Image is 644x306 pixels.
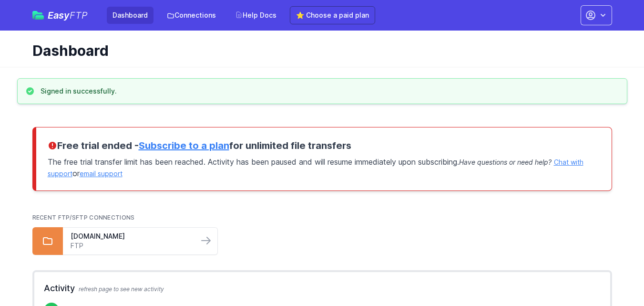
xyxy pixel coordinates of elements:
[32,11,44,20] img: easyftp_logo.png
[48,139,600,152] h3: Free trial ended - for unlimited file transfers
[32,42,604,59] h1: Dashboard
[32,11,88,20] a: EasyFTP
[71,241,191,251] a: FTP
[71,232,191,241] a: [DOMAIN_NAME]
[48,152,600,179] p: The free trial transfer limit has been reached. Activity has been paused and will resume immediat...
[161,7,222,24] a: Connections
[290,6,375,24] a: ⭐ Choose a paid plan
[229,7,282,24] a: Help Docs
[139,140,229,151] a: Subscribe to a plan
[459,158,552,166] span: Have questions or need help?
[32,214,612,222] h2: Recent FTP/SFTP Connections
[48,11,88,20] span: Easy
[41,86,117,96] h3: Signed in successfully.
[70,10,88,21] span: FTP
[107,7,153,24] a: Dashboard
[79,285,164,293] span: refresh page to see new activity
[44,282,601,295] h2: Activity
[80,169,123,178] a: email support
